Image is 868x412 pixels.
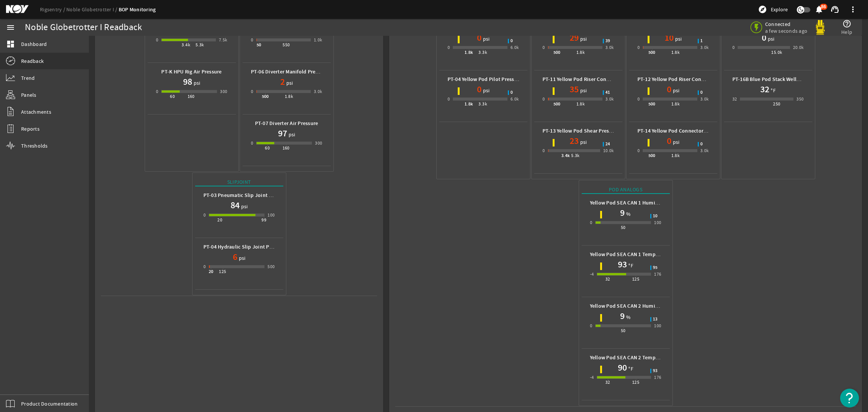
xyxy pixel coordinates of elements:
h1: 10 [665,32,674,44]
div: -4 [590,374,594,381]
div: 0 [448,95,450,103]
span: 39 [605,39,610,43]
b: PT-16B Blue Pod Stack Wellbore Temperature [732,76,839,83]
span: psi [240,203,248,210]
span: Panels [21,91,37,99]
span: psi [579,87,587,94]
span: psi [579,35,587,43]
div: 3.4k [182,41,190,49]
span: % [625,210,631,218]
img: Yellowpod.svg [813,20,828,35]
span: psi [671,87,680,94]
b: PT-11 Yellow Pod Riser Connector Lock Pilot Pressure [542,76,668,83]
span: 1 [700,39,703,43]
span: °F [627,262,633,269]
div: 1.8k [465,49,473,56]
div: 32 [732,95,737,103]
span: psi [237,254,246,262]
div: 300 [220,88,227,95]
div: 0 [251,139,253,147]
div: 100 [654,322,661,330]
span: psi [481,87,490,94]
div: 1.8k [671,152,680,159]
div: 5.3k [196,41,204,49]
div: 20 [209,268,214,275]
mat-icon: help_outline [842,19,851,28]
div: 1.8k [576,49,585,56]
div: 99 [261,216,266,224]
div: 0 [637,44,640,51]
span: °F [627,365,633,372]
div: 0 [732,44,735,51]
div: 3.3k [478,100,487,108]
span: Product Documentation [21,400,78,407]
div: 3.0k [314,88,322,95]
b: Yellow Pod SEA CAN 1 Humidity [590,199,665,206]
div: 0 [203,263,206,270]
div: 0 [251,36,253,44]
span: Reports [21,125,40,133]
span: Readback [21,57,44,65]
b: Yellow Pod SEA CAN 1 Temperature [590,251,673,258]
span: °F [769,87,776,94]
span: psi [579,138,587,146]
div: 3.4k [561,152,570,159]
div: 160 [188,93,195,100]
div: 0 [542,95,545,103]
div: 500 [262,93,269,100]
mat-icon: support_agent [830,5,839,14]
div: 0 [637,147,640,154]
span: Explore [771,6,788,13]
div: 500 [648,49,656,56]
b: PT-06 Diverter Manifold Pressure [251,68,328,75]
div: 0 [251,88,253,95]
div: 3.0k [700,44,709,51]
div: 3.0k [700,147,709,154]
span: a few seconds ago [765,27,807,34]
span: psi [287,131,295,138]
div: 1.8k [285,93,293,100]
span: % [625,313,631,321]
h1: 0 [477,32,481,44]
div: 20.0k [793,44,804,51]
h1: 6 [233,251,237,263]
div: 176 [654,270,661,278]
b: Yellow Pod SEA CAN 2 Temperature [590,354,673,361]
h1: 90 [618,362,627,374]
div: 20 [217,216,222,224]
div: 0 [590,219,592,226]
span: 0 [700,90,703,95]
div: 32 [605,275,610,283]
h1: 32 [760,83,769,95]
span: 24 [605,142,610,146]
h1: 35 [570,83,579,95]
span: 13 [653,317,658,322]
div: Noble Globetrotter I Readback [25,24,142,31]
div: 1.8k [576,100,585,108]
div: Pod Analogs [582,186,670,194]
div: 550 [283,41,290,49]
b: PT-07 Diverter Air Pressure [255,120,318,127]
span: 95 [653,266,658,270]
span: psi [285,79,293,87]
h1: 9 [620,207,625,219]
button: Open Resource Center [840,389,859,407]
span: Help [841,28,852,36]
button: 86 [815,6,823,14]
div: 350 [796,95,804,103]
div: 500 [553,49,561,56]
h1: 93 [618,258,627,270]
div: -4 [590,270,594,278]
div: 0 [590,322,592,330]
div: 10.0k [603,147,614,154]
div: 250 [773,100,780,108]
mat-icon: explore [758,5,767,14]
b: PT-04 Hydraulic Slip Joint Pressure [203,243,287,250]
div: 50 [257,41,261,49]
span: 93 [653,369,658,373]
div: 100 [654,219,661,226]
div: 0 [448,44,450,51]
span: 0 [510,39,513,43]
span: Thresholds [21,142,48,150]
a: Noble Globetrotter I [66,6,119,13]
